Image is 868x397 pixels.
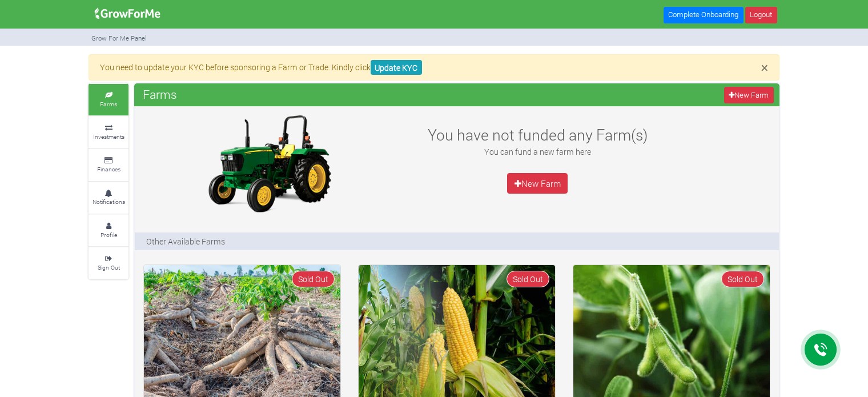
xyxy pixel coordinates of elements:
[573,265,770,397] img: growforme image
[100,61,768,73] p: You need to update your KYC before sponsoring a Farm or Trade. Kindly click
[507,173,568,194] a: New Farm
[359,265,555,397] img: growforme image
[724,87,774,103] a: New Farm
[101,231,117,239] small: Profile
[761,59,768,76] span: ×
[144,265,340,397] img: growforme image
[98,263,120,271] small: Sign Out
[93,133,124,141] small: Investments
[89,149,128,181] a: Finances
[93,198,125,206] small: Notifications
[198,112,340,215] img: growforme image
[413,146,661,158] p: You can fund a new farm here
[89,182,128,214] a: Notifications
[89,84,128,115] a: Farms
[89,215,128,246] a: Profile
[292,271,335,287] span: Sold Out
[89,247,128,279] a: Sign Out
[507,271,549,287] span: Sold Out
[664,7,744,23] a: Complete Onboarding
[140,83,180,106] span: Farms
[97,165,120,173] small: Finances
[89,117,128,148] a: Investments
[91,34,147,42] small: Grow For Me Panel
[745,7,777,23] a: Logout
[146,235,225,247] p: Other Available Farms
[91,2,164,25] img: growforme image
[761,61,768,74] button: Close
[371,60,422,75] a: Update KYC
[721,271,764,287] span: Sold Out
[413,126,661,144] h3: You have not funded any Farm(s)
[100,100,117,108] small: Farms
